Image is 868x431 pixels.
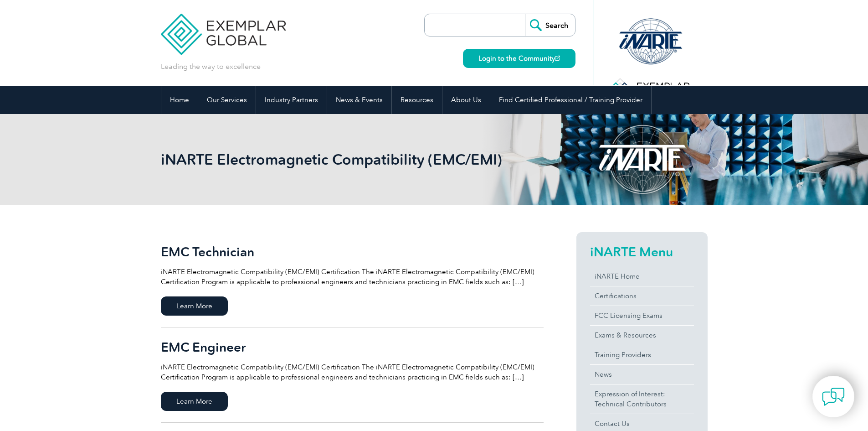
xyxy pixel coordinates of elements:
[161,296,228,316] span: Learn More
[822,385,845,408] img: contact-chat.png
[161,267,544,287] p: iNARTE Electromagnetic Compatibility (EMC/EMI) Certification The iNARTE Electromagnetic Compatibi...
[161,86,198,114] a: Home
[256,86,327,114] a: Industry Partners
[590,286,694,306] a: Certifications
[590,345,694,364] a: Training Providers
[327,86,391,114] a: News & Events
[463,49,575,68] a: Login to the Community
[590,365,694,384] a: News
[590,244,694,259] h2: iNARTE Menu
[590,306,694,325] a: FCC Licensing Exams
[590,267,694,286] a: iNARTE Home
[161,151,511,168] h1: iNARTE Electromagnetic Compatibility (EMC/EMI)
[161,62,261,72] p: Leading the way to excellence
[161,362,544,382] p: iNARTE Electromagnetic Compatibility (EMC/EMI) Certification The iNARTE Electromagnetic Compatibi...
[198,86,256,114] a: Our Services
[161,327,544,423] a: EMC Engineer iNARTE Electromagnetic Compatibility (EMC/EMI) Certification The iNARTE Electromagne...
[590,326,694,345] a: Exams & Resources
[525,14,575,36] input: Search
[442,86,490,114] a: About Us
[161,232,544,327] a: EMC Technician iNARTE Electromagnetic Compatibility (EMC/EMI) Certification The iNARTE Electromag...
[392,86,442,114] a: Resources
[161,244,544,259] h2: EMC Technician
[490,86,651,114] a: Find Certified Professional / Training Provider
[161,340,544,354] h2: EMC Engineer
[590,384,694,414] a: Expression of Interest:Technical Contributors
[161,392,228,411] span: Learn More
[555,56,560,61] img: open_square.png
